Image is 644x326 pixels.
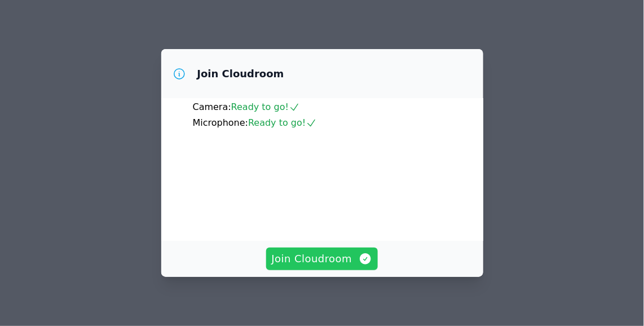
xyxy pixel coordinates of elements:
[193,102,231,112] span: Camera:
[193,117,249,128] span: Microphone:
[266,248,378,270] button: Join Cloudroom
[197,67,284,81] h3: Join Cloudroom
[272,251,373,267] span: Join Cloudroom
[231,102,300,112] span: Ready to go!
[248,117,317,128] span: Ready to go!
